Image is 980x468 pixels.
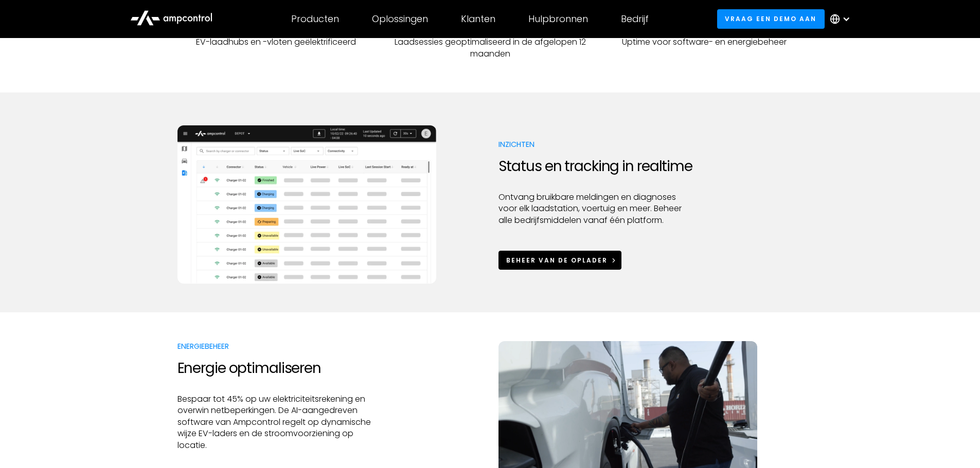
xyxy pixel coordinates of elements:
div: Oplossingen [372,13,428,25]
h2: Energie optimaliseren [177,360,376,377]
img: Ampcontrol EV-laadbeheersysteem voor op tijd vertrek [177,125,436,284]
div: Producten [291,13,339,25]
a: Beheer van de oplader [498,251,622,270]
p: Uptime voor software- en energiebeheer [622,36,787,48]
div: Hulpbronnen [528,13,588,25]
p: Energiebeheer [177,341,376,351]
div: Klanten [461,13,495,25]
p: EV-laadhubs en -vloten geëlektrificeerd [196,36,356,48]
p: Bespaar tot 45% op uw elektriciteitsrekening en overwin netbeperkingen. De AI-aangedreven softwar... [177,394,376,451]
div: Bedrijf [621,13,649,25]
p: Ontvang bruikbare meldingen en diagnoses voor elk laadstation, voertuig en meer. Beheer alle bedr... [498,192,697,226]
p: Laadsessies geoptimaliseerd in de afgelopen 12 maanden [391,36,589,60]
h2: Status en tracking in realtime [498,158,697,175]
div: Beheer van de oplader [506,256,608,265]
p: Inzichten [498,139,697,149]
a: Vraag een demo aan [717,9,825,28]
